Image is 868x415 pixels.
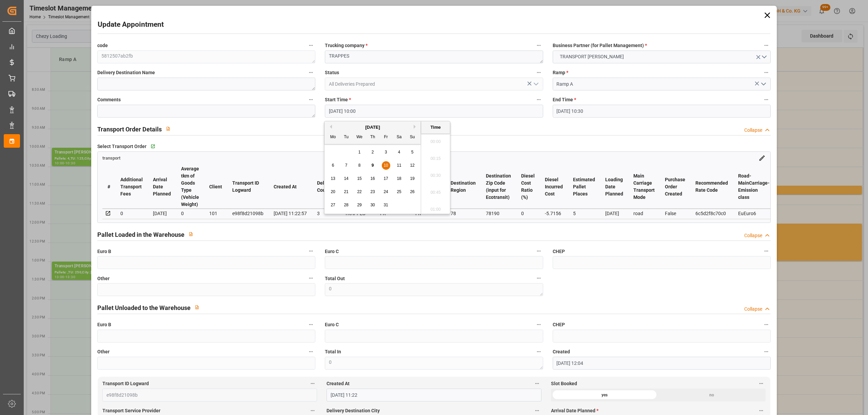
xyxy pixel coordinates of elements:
div: Choose Sunday, October 12th, 2025 [408,161,417,170]
textarea: 0 [325,357,543,370]
span: 28 [344,203,348,207]
textarea: TRAPPES [325,50,543,63]
div: Choose Tuesday, October 14th, 2025 [342,174,351,183]
input: DD-MM-YYYY HH:MM [325,105,543,118]
div: Collapse [744,232,762,239]
span: 12 [410,163,414,168]
div: 6c5d2f8c70c0 [695,209,728,217]
button: open menu [530,79,540,89]
span: Select Transport Order [97,143,146,150]
div: Time [423,124,448,131]
button: Arrival Date Planned * [757,406,766,415]
th: Client [204,165,227,209]
span: Slot Booked [551,380,577,387]
span: 23 [370,189,375,194]
button: Comments [307,95,315,104]
a: transport [102,155,120,160]
span: 19 [410,176,414,181]
span: 30 [370,203,375,207]
input: DD-MM-YYYY HH:MM [553,357,771,370]
span: Created At [327,380,350,387]
button: Slot Booked [757,379,766,388]
th: Diesel Incurred Cost [540,165,568,209]
button: Total Out [534,274,543,283]
button: open menu [553,50,771,63]
span: Created [553,348,570,355]
div: Choose Sunday, October 19th, 2025 [408,174,417,183]
span: transport [102,155,120,161]
h2: Update Appointment [98,19,164,30]
span: 11 [397,163,401,168]
div: no [658,389,766,401]
button: Trucking company * [534,41,543,50]
div: e98f8d21098b [232,209,263,217]
button: Ramp * [762,68,771,77]
span: Status [325,69,339,76]
button: CHEP [762,247,771,255]
span: 8 [358,163,361,168]
span: 22 [357,189,361,194]
span: Other [97,348,110,355]
span: 5 [411,150,414,154]
div: Choose Friday, October 10th, 2025 [382,161,390,170]
span: Euro C [325,248,339,255]
div: Choose Thursday, October 16th, 2025 [369,174,377,183]
div: Su [408,133,417,142]
div: -5.7156 [545,209,563,217]
span: Euro B [97,321,111,328]
div: Choose Wednesday, October 1st, 2025 [355,148,364,157]
div: month 2025-10 [327,146,419,212]
div: Choose Monday, October 20th, 2025 [329,188,337,196]
div: Choose Sunday, October 5th, 2025 [408,148,417,157]
span: 29 [357,203,361,207]
button: Delivery Destination City [533,406,541,415]
th: Diesel Cost Ratio (%) [516,165,540,209]
th: Destination Zip Code (input for Ecotransit) [481,165,516,209]
button: CHEP [762,320,771,329]
span: Start Time [325,96,351,103]
span: 24 [383,189,388,194]
span: Other [97,275,110,282]
th: Recommended Rate Code [690,165,733,209]
button: Euro C [534,247,543,255]
th: Loading Date Planned [600,165,628,209]
div: Choose Saturday, October 11th, 2025 [395,161,403,170]
div: yes [551,389,658,401]
h2: Pallet Unloaded to the Warehouse [97,303,191,312]
div: Tu [342,133,351,142]
span: 18 [397,176,401,181]
th: Delivery Count [312,165,340,209]
div: 3 [317,209,335,217]
div: Choose Thursday, October 30th, 2025 [369,201,377,209]
th: Arrival Date Planned [148,165,176,209]
span: Euro C [325,321,339,328]
h2: Pallet Loaded in the Warehouse [97,230,184,239]
span: 3 [385,150,387,154]
span: Comments [97,96,121,103]
div: Choose Tuesday, October 7th, 2025 [342,161,351,170]
span: Total Out [325,275,345,282]
button: Euro C [534,320,543,329]
div: [DATE] [605,209,623,217]
div: 78 [451,209,476,217]
div: Choose Thursday, October 9th, 2025 [369,161,377,170]
span: 9 [372,163,374,168]
div: Choose Wednesday, October 8th, 2025 [355,161,364,170]
button: Next Month [414,125,418,129]
input: Type to search/select [553,78,771,90]
div: Choose Wednesday, October 29th, 2025 [355,201,364,209]
button: View description [191,301,203,314]
span: CHEP [553,248,565,255]
input: DD-MM-YYYY HH:MM [553,105,771,118]
span: 1 [358,150,361,154]
th: Created At [269,165,312,209]
div: Choose Friday, October 3rd, 2025 [382,148,390,157]
span: 25 [397,189,401,194]
button: Created [762,347,771,356]
h2: Transport Order Details [97,125,162,134]
th: Estimated Pallet Places [568,165,600,209]
span: 31 [383,203,388,207]
div: False [665,209,685,217]
th: Transport ID Logward [227,165,269,209]
button: View description [184,228,197,241]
